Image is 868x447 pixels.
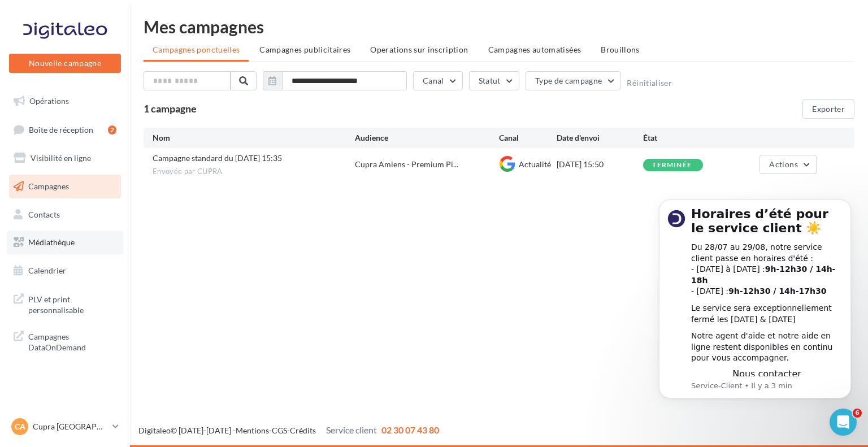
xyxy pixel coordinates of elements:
[601,45,640,54] span: Brouillons
[7,175,123,198] a: Campagnes
[153,153,282,163] span: Campagne standard du 20-09-2024 15:35
[627,79,672,88] button: Réinitialiser
[28,237,75,247] span: Médiathèque
[29,124,93,134] span: Boîte de réception
[499,132,557,144] div: Canal
[802,99,854,119] button: Exporter
[28,181,69,191] span: Campagnes
[9,416,121,437] a: CA Cupra [GEOGRAPHIC_DATA]
[7,259,123,283] a: Calendrier
[259,45,350,54] span: Campagnes publicitaires
[290,426,316,435] a: Crédits
[9,54,121,73] button: Nouvelle campagne
[7,287,123,320] a: PLV et print personnalisable
[519,159,551,169] span: Actualité
[488,45,581,54] span: Campagnes automatisées
[557,159,643,170] div: [DATE] 15:50
[28,266,66,275] span: Calendrier
[7,324,123,358] a: Campagnes DataOnDemand
[7,146,123,170] a: Visibilité en ligne
[7,89,123,113] a: Opérations
[236,426,269,435] a: Mentions
[652,162,692,169] div: terminée
[526,71,621,90] button: Type de campagne
[355,159,458,170] span: Cupra Amiens - Premium Pi...
[29,96,69,106] span: Opérations
[138,426,171,435] a: Digitaleo
[108,125,116,134] div: 2
[370,45,468,54] span: Operations sur inscription
[381,424,439,435] span: 02 30 07 43 80
[413,71,463,90] button: Canal
[28,209,60,219] span: Contacts
[557,132,643,144] div: Date d'envoi
[15,421,25,432] span: CA
[28,329,116,353] span: Campagnes DataOnDemand
[642,192,868,416] iframe: Intercom notifications message
[28,292,116,316] span: PLV et print personnalisable
[355,132,499,144] div: Audience
[153,132,355,144] div: Nom
[643,132,730,144] div: État
[144,18,854,35] div: Mes campagnes
[469,71,519,90] button: Statut
[31,153,91,163] span: Visibilité en ligne
[33,421,108,432] p: Cupra [GEOGRAPHIC_DATA]
[326,424,377,435] span: Service client
[7,231,123,254] a: Médiathèque
[7,203,123,227] a: Contacts
[7,118,123,142] a: Boîte de réception2
[853,409,862,418] span: 6
[153,167,355,177] span: Envoyée par CUPRA
[759,155,816,174] button: Actions
[830,409,857,436] iframe: Intercom live chat
[138,426,439,435] span: © [DATE]-[DATE] - - -
[272,426,287,435] a: CGS
[769,159,797,169] span: Actions
[144,102,197,115] span: 1 campagne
